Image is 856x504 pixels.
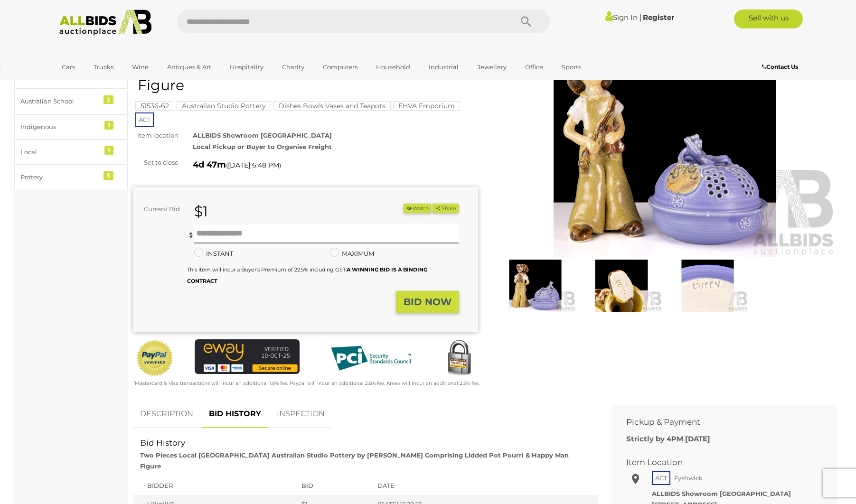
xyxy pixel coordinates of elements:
[126,59,155,75] a: Wine
[762,62,800,72] a: Contact Us
[652,471,670,485] span: ACT
[581,260,662,312] img: Two Pieces Local Canberra Australian Studio Pottery by Leonie Lucey Comprising Lidded Pot Pourri ...
[187,266,427,284] small: This Item will incur a Buyer's Premium of 22.5% including GST.
[135,102,174,110] a: 51536-62
[135,112,154,127] span: ACT
[276,59,310,75] a: Charity
[104,121,113,130] div: 1
[626,458,809,467] h2: Item Location
[14,114,128,140] a: Indigenous 1
[433,204,459,214] button: Share
[133,400,200,428] a: DESCRIPTION
[330,248,374,259] label: MAXIMUM
[226,161,281,169] span: ( )
[187,266,427,284] b: A WINNING BID IS A BINDING CONTRACT
[14,165,128,190] a: Pottery 5
[643,13,674,22] a: Register
[161,59,217,75] a: Antiques & Art
[423,59,465,75] a: Industrial
[652,490,791,497] strong: ALLBIDS Showroom [GEOGRAPHIC_DATA]
[396,291,459,313] button: BID NOW
[193,159,226,170] strong: 4d 47m
[126,157,186,168] div: Set to close
[194,203,208,220] strong: $1
[20,147,99,158] div: Local
[502,9,550,33] button: Search
[193,131,332,139] strong: ALLBIDS Showroom [GEOGRAPHIC_DATA]
[138,30,476,93] h1: Two Pieces Local [GEOGRAPHIC_DATA] Australian Studio Pottery by [PERSON_NAME] Comprising Lidded P...
[393,101,460,111] mark: EHVA Emporium
[20,121,99,132] div: Indigenous
[20,172,99,183] div: Pottery
[193,143,332,150] strong: Local Pickup or Buyer to Organise Freight
[56,59,81,75] a: Cars
[14,140,128,165] a: Local 1
[495,260,576,312] img: Two Pieces Local Canberra Australian Studio Pottery by Leonie Lucey Comprising Lidded Pot Pourri ...
[140,451,569,470] strong: Two Pieces Local [GEOGRAPHIC_DATA] Australian Studio Pottery by [PERSON_NAME] Comprising Lidded P...
[14,89,128,114] a: Australian School 2
[228,161,279,169] span: [DATE] 6:48 PM
[672,472,705,484] span: Fyshwick
[404,204,431,214] li: Watch this item
[270,400,332,428] a: INSPECTION
[639,12,641,22] span: |
[440,339,478,377] img: Secured by Rapid SSL
[202,400,268,428] a: BID HISTORY
[404,204,431,214] button: Watch
[373,476,597,495] th: Date
[734,9,803,28] a: Sell with us
[323,339,418,377] img: PCI DSS compliant
[133,380,480,386] small: Mastercard & Visa transactions will incur an additional 1.9% fee. Paypal will incur an additional...
[393,102,460,110] a: EHVA Emporium
[471,59,513,75] a: Jewellery
[103,171,113,180] div: 5
[133,204,187,215] div: Current Bid
[103,95,113,104] div: 2
[273,101,391,111] mark: Dishes Bowls Vases and Teapots
[605,13,638,22] a: Sign In
[492,35,837,257] img: Two Pieces Local Canberra Australian Studio Pottery by Leonie Lucey Comprising Lidded Pot Pourri ...
[194,248,233,259] label: INSTANT
[126,130,186,141] div: Item location
[140,439,591,448] h2: Bid History
[224,59,270,75] a: Hospitality
[626,418,809,427] h2: Pickup & Payment
[317,59,364,75] a: Computers
[54,9,157,36] img: Allbids.com.au
[104,146,113,155] div: 1
[87,59,120,75] a: Trucks
[667,260,749,312] img: Two Pieces Local Canberra Australian Studio Pottery by Leonie Lucey Comprising Lidded Pot Pourri ...
[273,102,391,110] a: Dishes Bowls Vases and Teapots
[133,476,297,495] th: Bidder
[370,59,416,75] a: Household
[297,476,373,495] th: Bid
[626,434,710,443] b: Strictly by 4PM [DATE]
[519,59,549,75] a: Office
[135,339,174,377] img: Official PayPal Seal
[135,101,174,111] mark: 51536-62
[762,63,798,70] b: Contact Us
[195,339,300,374] img: eWAY Payment Gateway
[404,296,452,308] strong: BID NOW
[177,101,271,111] mark: Australian Studio Pottery
[20,96,99,107] div: Australian School
[177,102,271,110] a: Australian Studio Pottery
[56,75,135,91] a: [GEOGRAPHIC_DATA]
[555,59,587,75] a: Sports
